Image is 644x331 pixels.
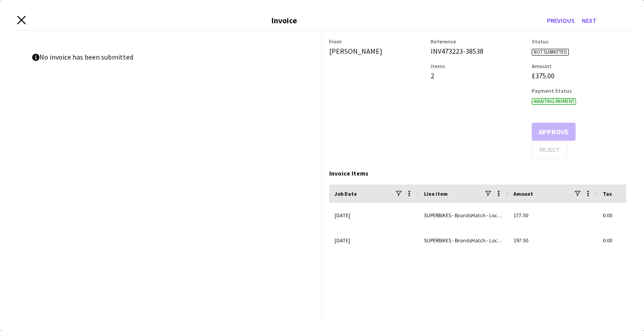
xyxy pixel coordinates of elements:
span: Line item [424,190,448,197]
button: Next [578,13,600,28]
span: Awaiting payment [532,98,576,105]
div: [DATE] [329,203,419,228]
div: Invoice Items [329,169,626,177]
span: Tax [603,190,612,197]
h3: From [329,38,424,45]
h3: Payment Status [532,87,626,94]
div: £375.00 [532,71,626,80]
div: SUPERBIKES - BrandsHatch - Local Brand Ambassador (salary) [419,228,508,253]
h3: Invoice [271,15,297,26]
span: Amount [513,190,533,197]
p: No invoice has been submitted [32,52,300,60]
span: Job Date [335,190,357,197]
div: SUPERBIKES - BrandsHatch - Local Brand Ambassador (salary) [419,203,508,228]
div: 2 [431,71,525,80]
h3: Items [431,63,525,69]
span: Not submitted [532,49,569,56]
h3: Amount [532,63,626,69]
div: 197.50 [508,228,597,253]
h3: Reference [431,38,525,45]
div: [PERSON_NAME] [329,47,424,56]
h3: Status [532,38,626,45]
div: [DATE] [329,228,419,253]
div: 177.50 [508,203,597,228]
button: Previous [543,13,578,28]
div: INV473223-38538 [431,47,525,56]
